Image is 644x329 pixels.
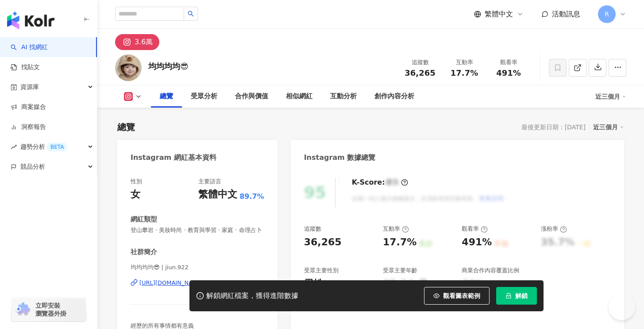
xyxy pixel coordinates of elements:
div: K-Score : [352,178,408,187]
div: 近三個月 [595,89,626,104]
div: 男性 [304,277,324,291]
span: 登山攀岩 · 美妝時尚 · 教育與學習 · 家庭 · 命理占卜 [131,226,264,234]
div: 社群簡介 [131,248,157,257]
div: 受眾分析 [191,91,217,102]
span: 競品分析 [20,157,45,177]
div: Instagram 數據總覽 [304,153,376,163]
img: logo [7,12,54,29]
div: 均均均均😎 [148,61,189,72]
img: chrome extension [14,302,31,317]
div: 互動分析 [330,91,357,102]
div: 網紅類型 [131,215,157,224]
div: 商業合作內容覆蓋比例 [462,267,519,275]
div: 3.6萬 [135,36,153,48]
div: 互動率 [383,225,409,233]
span: 資源庫 [20,77,39,97]
button: 解鎖 [496,287,537,305]
span: R [605,9,609,19]
img: KOL Avatar [115,54,142,81]
div: 觀看率 [492,58,525,67]
a: searchAI 找網紅 [11,43,48,52]
span: search [188,11,194,17]
span: 17.7% [451,69,478,77]
div: 受眾主要年齡 [383,267,417,275]
span: 觀看圖表範例 [443,292,480,299]
span: rise [11,144,17,150]
div: 創作內容分析 [374,91,414,102]
div: 17.7% [383,236,416,249]
a: 洞察報告 [11,123,46,132]
span: 36,265 [405,68,435,77]
span: 491% [496,69,521,77]
span: 89.7% [239,192,264,201]
div: 追蹤數 [304,225,321,233]
span: 立即安裝 瀏覽器外掛 [35,302,66,317]
button: 觀看圖表範例 [424,287,490,305]
div: 追蹤數 [403,58,437,67]
span: 繁體中文 [485,9,513,19]
a: 商案媒合 [11,103,46,112]
div: 受眾主要性別 [304,267,339,275]
div: 總覽 [160,91,173,102]
span: 趨勢分析 [20,137,67,157]
div: [URL][DOMAIN_NAME] [139,279,204,287]
div: 相似網紅 [286,91,312,102]
div: 合作與價值 [235,91,268,102]
div: 女 [131,188,140,201]
div: 性別 [131,178,142,186]
div: 繁體中文 [198,188,237,201]
div: 漲粉率 [541,225,567,233]
div: 主要語言 [198,178,221,186]
div: 近三個月 [593,121,624,133]
div: Instagram 網紅基本資料 [131,153,216,163]
div: 觀看率 [462,225,488,233]
a: [URL][DOMAIN_NAME] [131,279,264,287]
div: 最後更新日期：[DATE] [521,124,586,131]
div: BETA [47,143,67,151]
div: 總覽 [117,121,135,133]
button: 3.6萬 [115,34,159,50]
div: 36,265 [304,236,342,249]
span: 活動訊息 [552,10,580,18]
a: 找貼文 [11,63,40,72]
div: 491% [462,236,492,249]
span: 均均均均😎 | jiun.922 [131,263,264,271]
div: 互動率 [447,58,481,67]
div: 解鎖網紅檔案，獲得進階數據 [206,291,298,301]
a: chrome extension立即安裝 瀏覽器外掛 [12,298,86,321]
